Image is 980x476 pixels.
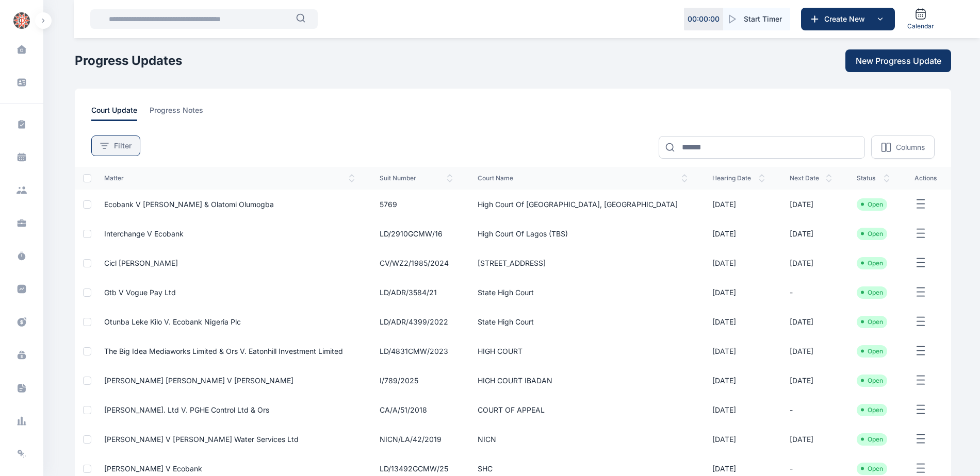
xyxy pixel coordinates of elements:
span: Calendar [907,22,934,30]
td: [DATE] [777,366,845,395]
td: High Court of [GEOGRAPHIC_DATA], [GEOGRAPHIC_DATA] [465,190,700,219]
td: NICN/LA/42/2019 [367,424,465,454]
button: Columns [871,135,935,159]
li: Open [861,465,883,473]
span: matter [104,174,355,182]
td: LD/ADR/4399/2022 [367,307,465,336]
td: LD/ADR/3584/21 [367,278,465,307]
td: [STREET_ADDRESS] [465,248,700,278]
td: LD/2910GCMW/16 [367,219,465,248]
td: [DATE] [700,278,777,307]
span: New Progress Update [856,55,941,67]
span: progress notes [150,105,203,121]
p: 00 : 00 : 00 [688,14,720,24]
td: High Court of Lagos (TBS) [465,219,700,248]
td: LD/4831CMW/2023 [367,336,465,366]
td: 5769 [367,190,465,219]
td: - [777,395,845,424]
button: New Progress Update [845,49,951,72]
span: court update [91,105,137,121]
a: Cicl [PERSON_NAME] [104,259,178,267]
span: court name [478,174,688,182]
span: next date [790,174,832,182]
td: I/789/2025 [367,366,465,395]
span: status [857,174,890,182]
td: [DATE] [700,190,777,219]
td: [DATE] [700,336,777,366]
td: State High Court [465,307,700,336]
td: [DATE] [777,307,845,336]
p: Columns [896,142,925,152]
span: Filter [114,141,132,151]
td: - [777,278,845,307]
a: progress notes [150,105,216,121]
a: [PERSON_NAME] [PERSON_NAME] v [PERSON_NAME] [104,376,293,385]
li: Open [861,377,883,385]
td: [DATE] [777,424,845,454]
li: Open [861,230,883,238]
li: Open [861,288,883,297]
a: The Big Idea Mediaworks Limited & Ors V. Eatonhill Investment Limited [104,347,343,355]
span: Start Timer [744,14,782,24]
button: Start Timer [723,8,790,30]
td: CV/WZ2/1985/2024 [367,248,465,278]
td: HIGH COURT IBADAN [465,366,700,395]
span: actions [914,174,939,182]
h1: Progress Updates [75,53,182,69]
a: [PERSON_NAME]. Ltd v. PGHE Control Ltd & Ors [104,405,269,414]
a: Otunba Leke Kilo V. Ecobank Nigeria Plc [104,317,241,326]
button: Filter [91,135,140,156]
span: suit number [380,174,453,182]
td: [DATE] [700,219,777,248]
li: Open [861,200,883,209]
li: Open [861,259,883,267]
td: HIGH COURT [465,336,700,366]
a: [PERSON_NAME] v [PERSON_NAME] Water Services Ltd [104,435,299,444]
td: COURT OF APPEAL [465,395,700,424]
li: Open [861,318,883,326]
td: [DATE] [700,307,777,336]
li: Open [861,435,883,444]
td: [DATE] [700,248,777,278]
td: CA/A/51/2018 [367,395,465,424]
span: Create New [820,14,874,24]
li: Open [861,347,883,355]
td: [DATE] [777,336,845,366]
a: [PERSON_NAME] v Ecobank [104,464,202,473]
a: Gtb V Vogue Pay Ltd [104,288,176,297]
span: hearing date [712,174,764,182]
td: [DATE] [700,366,777,395]
button: Create New [801,8,895,30]
a: Interchange V Ecobank [104,229,184,238]
a: Calendar [903,4,938,35]
td: [DATE] [700,424,777,454]
td: [DATE] [700,395,777,424]
li: Open [861,406,883,414]
td: [DATE] [777,248,845,278]
td: NICN [465,424,700,454]
td: [DATE] [777,190,845,219]
td: [DATE] [777,219,845,248]
a: court update [91,105,150,121]
a: Ecobank v [PERSON_NAME] & Olatomi Olumogba [104,200,274,209]
td: State High Court [465,278,700,307]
